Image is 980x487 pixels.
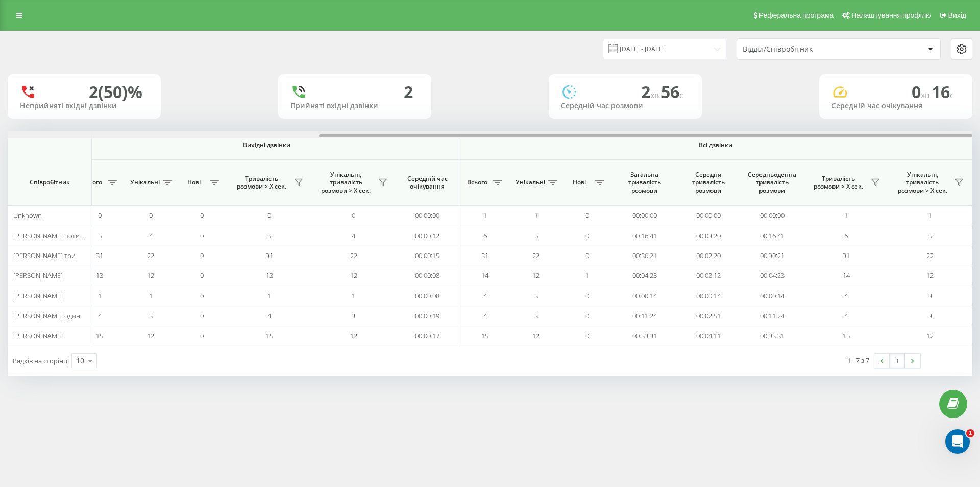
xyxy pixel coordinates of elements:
[748,171,796,195] span: Середньоденна тривалість розмови
[352,291,355,300] span: 1
[130,178,160,187] span: Унікальні
[232,175,291,191] span: Тривалість розмови > Х сек.
[612,246,676,266] td: 00:30:21
[534,211,538,220] span: 1
[13,251,76,260] span: [PERSON_NAME] три
[200,271,204,280] span: 0
[743,45,865,54] div: Відділ/Співробітник
[76,356,84,366] div: 10
[98,311,102,320] span: 4
[516,178,545,187] span: Унікальні
[16,178,83,187] span: Співробітник
[396,306,459,326] td: 00:00:19
[847,355,869,365] div: 1 - 7 з 7
[267,311,271,320] span: 4
[13,231,88,240] span: [PERSON_NAME] чотири
[181,178,207,187] span: Нові
[585,291,589,300] span: 0
[831,102,960,110] div: Середній час очікування
[928,291,932,300] span: 3
[676,225,740,245] td: 00:03:20
[200,231,204,240] span: 0
[844,311,848,320] span: 4
[534,231,538,240] span: 5
[396,225,459,245] td: 00:00:12
[13,356,69,365] span: Рядків на сторінці
[481,251,488,260] span: 31
[684,171,732,195] span: Середня тривалість розмови
[851,11,931,19] span: Налаштування профілю
[316,171,375,195] span: Унікальні, тривалість розмови > Х сек.
[404,82,413,102] div: 2
[20,102,149,110] div: Неприйняті вхідні дзвінки
[809,175,868,191] span: Тривалість розмови > Х сек.
[740,326,804,346] td: 00:33:31
[147,251,154,260] span: 22
[740,205,804,225] td: 00:00:00
[267,291,271,300] span: 1
[661,81,683,103] span: 56
[612,266,676,286] td: 00:04:23
[843,251,850,260] span: 31
[676,326,740,346] td: 00:04:11
[200,311,204,320] span: 0
[612,286,676,306] td: 00:00:14
[921,89,932,101] span: хв
[676,286,740,306] td: 00:00:14
[352,211,355,220] span: 0
[396,326,459,346] td: 00:00:17
[676,266,740,286] td: 00:02:12
[396,266,459,286] td: 00:00:08
[396,286,459,306] td: 00:00:08
[620,171,669,195] span: Загальна тривалість розмови
[403,175,451,191] span: Середній час очікування
[96,271,103,280] span: 13
[200,211,204,220] span: 0
[585,211,589,220] span: 0
[534,311,538,320] span: 3
[844,211,848,220] span: 1
[98,141,435,149] span: Вихідні дзвінки
[481,271,488,280] span: 14
[844,231,848,240] span: 6
[585,331,589,340] span: 0
[612,225,676,245] td: 00:16:41
[13,291,63,300] span: [PERSON_NAME]
[534,291,538,300] span: 3
[267,211,271,220] span: 0
[928,231,932,240] span: 5
[585,271,589,280] span: 1
[844,291,848,300] span: 4
[483,311,487,320] span: 4
[98,291,102,300] span: 1
[650,89,661,101] span: хв
[489,141,942,149] span: Всі дзвінки
[532,251,540,260] span: 22
[483,231,487,240] span: 6
[532,271,540,280] span: 12
[396,246,459,266] td: 00:00:15
[612,205,676,225] td: 00:00:00
[532,331,540,340] span: 12
[96,251,103,260] span: 31
[676,246,740,266] td: 00:02:20
[396,205,459,225] td: 00:00:00
[912,81,932,103] span: 0
[149,311,153,320] span: 3
[200,291,204,300] span: 0
[740,306,804,326] td: 00:11:24
[932,81,954,103] span: 16
[149,231,153,240] span: 4
[13,271,63,280] span: [PERSON_NAME]
[740,286,804,306] td: 00:00:14
[740,266,804,286] td: 00:04:23
[483,211,487,220] span: 1
[350,251,357,260] span: 22
[464,178,490,187] span: Всього
[759,11,834,19] span: Реферальна програма
[200,251,204,260] span: 0
[266,331,273,340] span: 15
[843,271,850,280] span: 14
[676,306,740,326] td: 00:02:51
[945,429,970,454] iframe: Intercom live chat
